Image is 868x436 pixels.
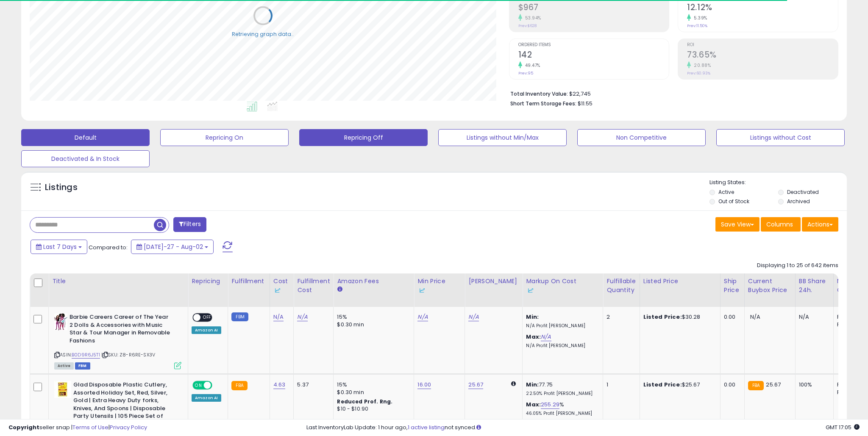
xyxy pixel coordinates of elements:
[687,23,707,28] small: Prev: 11.50%
[231,277,266,286] div: Fulfillment
[709,179,847,187] p: Listing States:
[408,423,445,431] a: 1 active listing
[518,71,533,76] small: Prev: 95
[606,381,633,389] div: 1
[766,381,781,389] span: 25.67
[837,321,865,328] div: FBM: n/a
[750,313,760,321] span: N/A
[337,286,342,293] small: Amazon Fees.
[526,343,596,349] p: N/A Profit [PERSON_NAME]
[510,100,576,107] b: Short Term Storage Fees:
[306,424,860,432] div: Last InventoryLab Update: 1 hour ago, not synced.
[643,277,717,286] div: Listed Price
[523,273,603,307] th: The percentage added to the cost of goods (COGS) that forms the calculator for Min & Max prices.
[173,217,206,232] button: Filters
[541,333,551,341] a: N/A
[54,362,74,370] span: All listings currently available for purchase on Amazon
[417,381,431,389] a: 16.00
[337,406,407,413] div: $10 - $10.90
[273,313,284,321] a: N/A
[468,313,479,321] a: N/A
[826,423,860,431] span: 2025-08-10 17:05 GMT
[110,423,147,431] a: Privacy Policy
[192,277,224,286] div: Repricing
[687,71,710,76] small: Prev: 60.93%
[748,277,792,295] div: Current Buybox Price
[297,277,330,295] div: Fulfillment Cost
[54,381,71,398] img: 41+Nr0tfwUL._SL40_.jpg
[468,277,519,286] div: [PERSON_NAME]
[522,62,540,69] small: 49.47%
[273,381,286,389] a: 4.63
[31,240,87,254] button: Last 7 Days
[273,286,282,295] img: InventoryLab Logo
[802,217,838,232] button: Actions
[687,43,838,47] span: ROI
[577,129,706,146] button: Non Competitive
[518,50,669,61] h2: 142
[578,99,593,108] span: $11.55
[541,400,559,409] a: 255.29
[160,129,289,146] button: Repricing On
[526,400,541,408] b: Max:
[606,313,633,321] div: 2
[687,50,838,61] h2: 73.65%
[526,411,596,417] p: 46.05% Profit [PERSON_NAME]
[766,220,793,229] span: Columns
[337,398,392,405] b: Reduced Prof. Rng.
[643,313,682,321] b: Listed Price:
[21,150,150,167] button: Deactivated & In Stock
[273,277,290,295] div: Cost
[643,381,714,389] div: $25.67
[101,351,155,358] span: | SKU: Z8-R6RE-SX3V
[799,381,827,389] div: 100%
[75,362,90,370] span: FBM
[192,394,221,402] div: Amazon AI
[716,129,845,146] button: Listings without Cost
[43,243,77,251] span: Last 7 Days
[417,313,428,321] a: N/A
[761,217,801,232] button: Columns
[297,313,307,321] a: N/A
[526,333,541,341] b: Max:
[518,43,669,47] span: Ordered Items
[643,381,682,389] b: Listed Price:
[510,90,568,97] b: Total Inventory Value:
[718,188,734,196] label: Active
[72,423,108,431] a: Terms of Use
[526,381,539,389] b: Min:
[787,188,819,196] label: Deactivated
[518,23,537,28] small: Prev: $628
[468,381,483,389] a: 25.67
[691,15,707,21] small: 5.39%
[273,286,290,295] div: Some or all of the values in this column are provided from Inventory Lab.
[606,277,636,295] div: Fulfillable Quantity
[438,129,567,146] button: Listings without Min/Max
[417,277,461,295] div: Min Price
[8,424,147,432] div: seller snap | |
[232,30,294,38] div: Retrieving graph data..
[144,243,203,251] span: [DATE]-27 - Aug-02
[54,313,67,330] img: 51PfLjXranL._SL40_.jpg
[73,381,176,430] b: Glad Disposable Plastic Cutlery, Assorted Holiday Set, Red, Silver, Gold | Extra Heavy Duty forks...
[337,313,407,321] div: 15%
[337,277,410,286] div: Amazon Fees
[748,381,764,390] small: FBA
[643,313,714,321] div: $30.28
[299,129,428,146] button: Repricing Off
[45,182,78,193] h5: Listings
[526,277,599,295] div: Markup on Cost
[724,313,738,321] div: 0.00
[837,277,868,295] div: Num of Comp.
[715,217,759,232] button: Save View
[526,391,596,397] p: 22.50% Profit [PERSON_NAME]
[691,62,711,69] small: 20.88%
[192,326,221,334] div: Amazon AI
[526,313,539,321] b: Min:
[297,381,327,389] div: 5.37
[89,243,128,251] span: Compared to:
[687,3,838,14] h2: 12.12%
[417,286,461,295] div: Some or all of the values in this column are provided from Inventory Lab.
[200,314,214,321] span: OFF
[54,313,181,368] div: ASIN:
